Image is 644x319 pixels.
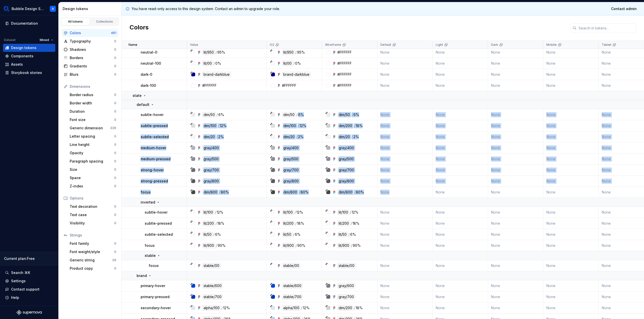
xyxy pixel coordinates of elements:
[377,58,433,69] td: None
[543,142,599,153] td: None
[337,189,354,195] div: dim/800
[543,47,599,58] td: None
[11,295,19,300] div: Help
[217,134,218,140] div: /
[11,54,33,59] div: Components
[130,23,149,32] h2: Colors
[70,55,114,60] div: Borders
[377,80,433,91] td: None
[543,229,599,240] td: None
[3,60,55,68] a: Assets
[352,221,359,226] div: 18%
[325,43,341,47] p: Wireframe
[11,21,38,26] div: Documentation
[377,207,433,218] td: None
[377,69,433,80] td: None
[114,151,116,155] div: 0
[68,211,118,219] a: Text case0
[114,266,116,270] div: 0
[141,83,156,88] p: dark-100
[114,118,116,122] div: 0
[543,69,599,80] td: None
[282,189,298,195] div: dim/800
[433,187,488,198] td: None
[377,153,433,165] td: None
[488,120,543,131] td: None
[282,221,295,226] div: lit/200
[70,196,116,201] div: Options
[337,83,352,88] div: #FFFFFF
[270,43,274,47] p: O2
[114,143,116,147] div: 0
[129,43,137,47] p: Name
[295,61,301,66] div: 0%
[62,46,118,54] a: Shadows0
[70,204,114,209] div: Text decoration
[218,134,224,140] div: 2%
[37,36,55,44] button: Mixed
[68,248,118,256] a: Font weight/style0
[282,210,294,215] div: lit/100
[70,92,114,97] div: Border radius
[141,156,171,162] p: medium-pressed
[141,123,168,128] p: subtle-pressed
[543,207,599,218] td: None
[202,134,216,140] div: dim/20
[377,229,433,240] td: None
[114,56,116,60] div: 0
[68,264,118,272] a: Product copy0
[3,69,55,77] a: Storybook stories
[70,184,114,189] div: Z-index
[202,112,216,117] div: dim/50
[1,3,57,14] button: Bubble Design SystemR
[70,134,114,139] div: Letter spacing
[352,134,353,140] div: /
[202,83,217,88] div: #FFFFFF
[282,72,311,77] div: brand-darkblue
[433,109,488,120] td: None
[433,120,488,131] td: None
[17,310,42,315] a: Supernova Logo
[488,109,543,120] td: None
[488,218,543,229] td: None
[301,189,309,195] div: 80%
[68,149,118,157] a: Opacity0
[350,210,351,215] div: /
[202,189,219,195] div: dim/800
[433,47,488,58] td: None
[70,117,114,122] div: Font size
[221,189,229,195] div: 80%
[62,37,118,45] a: Typography0
[436,43,443,47] p: Light
[70,212,114,217] div: Text case
[337,123,353,129] div: dim/200
[68,256,118,264] a: Generic string29
[337,112,351,117] div: dim/50
[114,176,116,180] div: 0
[70,266,114,271] div: Product copy
[141,168,164,173] p: strong-hover
[11,45,36,50] div: Design tokens
[114,39,116,43] div: 0
[217,210,223,215] div: 12%
[282,134,296,140] div: dim/20
[488,187,543,198] td: None
[202,123,218,129] div: dim/100
[70,241,114,246] div: Font family
[217,112,218,117] div: /
[282,61,293,66] div: lit/00
[282,156,300,162] div: gray/500
[63,6,119,11] div: Design tokens
[62,70,118,78] a: Blurs0
[488,80,543,91] td: None
[488,229,543,240] td: None
[216,221,217,226] div: /
[337,134,351,140] div: dim/20
[70,221,114,226] div: Visibility
[202,210,214,215] div: lit/100
[337,72,352,77] div: #FFFFFF
[202,50,215,55] div: lit/950
[356,189,364,195] div: 80%
[295,50,297,55] div: /
[70,159,114,164] div: Paragraph spacing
